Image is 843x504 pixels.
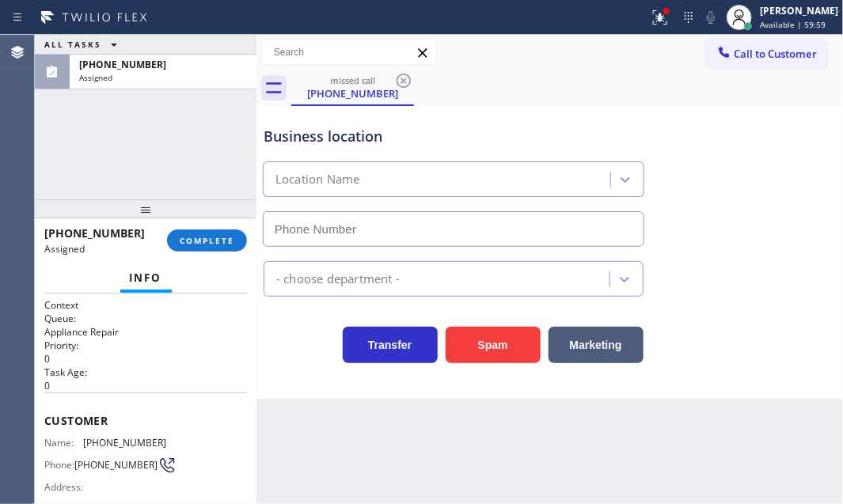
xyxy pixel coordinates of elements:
[293,86,412,100] div: [PHONE_NUMBER]
[734,47,817,61] span: Call to Customer
[706,39,827,69] button: Call to Customer
[275,171,360,189] div: Location Name
[79,72,112,83] span: Assigned
[79,58,166,71] span: [PHONE_NUMBER]
[760,19,826,30] span: Available | 59:59
[44,352,247,366] p: 0
[120,263,172,294] button: Info
[44,437,83,449] span: Name:
[44,379,247,392] p: 0
[44,366,247,379] h2: Task Age:
[167,229,247,252] button: COMPLETE
[44,413,247,428] span: Customer
[700,6,722,28] button: Mute
[446,327,541,363] button: Spam
[293,74,412,86] div: missed call
[44,39,101,50] span: ALL TASKS
[343,327,438,363] button: Transfer
[83,437,166,449] span: [PHONE_NUMBER]
[35,35,133,54] button: ALL TASKS
[44,459,74,471] span: Phone:
[130,271,162,285] span: Info
[44,339,247,352] h2: Priority:
[549,327,644,363] button: Marketing
[276,270,400,288] div: - choose department -
[74,459,158,471] span: [PHONE_NUMBER]
[44,225,145,241] span: [PHONE_NUMBER]
[180,235,234,246] span: COMPLETE
[263,211,644,247] input: Phone Number
[44,242,85,256] span: Assigned
[760,4,838,17] div: [PERSON_NAME]
[262,40,436,65] input: Search
[264,126,644,147] div: Business location
[44,312,247,325] h2: Queue:
[293,70,412,104] div: (347) 336-0036
[44,298,247,312] h1: Context
[44,325,247,339] p: Appliance Repair
[44,481,86,493] span: Address:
